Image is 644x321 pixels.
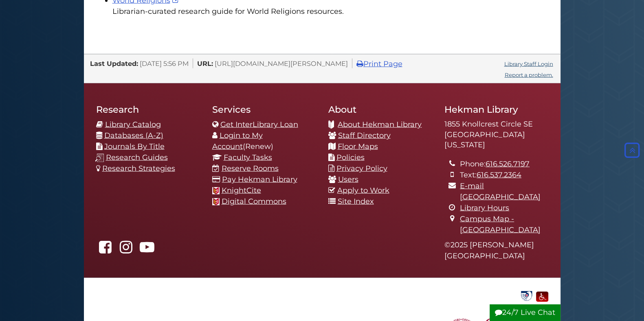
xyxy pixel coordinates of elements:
[138,245,156,254] a: Hekman Library on YouTube
[505,72,553,78] a: Report a problem.
[486,159,530,168] a: 616.526.7197
[106,153,168,162] a: Research Guides
[222,175,297,184] a: Pay Hekman Library
[338,131,391,140] a: Staff Directory
[104,142,165,151] a: Journals By Title
[96,245,115,254] a: Hekman Library on Facebook
[212,198,220,205] img: Calvin favicon logo
[102,164,175,173] a: Research Strategies
[336,164,387,173] a: Privacy Policy
[220,120,298,129] a: Get InterLibrary Loan
[212,131,263,151] a: Login to My Account
[356,60,363,68] i: Print Page
[460,159,548,170] li: Phone:
[105,120,161,129] a: Library Catalog
[224,153,272,162] a: Faculty Tasks
[444,240,548,262] p: © 2025 [PERSON_NAME][GEOGRAPHIC_DATA]
[328,104,432,115] h2: About
[197,59,213,68] span: URL:
[338,142,378,151] a: Floor Maps
[356,59,402,68] a: Print Page
[536,291,548,300] a: Disability Assistance
[460,181,541,201] a: E-mail [GEOGRAPHIC_DATA]
[215,59,348,68] span: [URL][DOMAIN_NAME][PERSON_NAME]
[104,131,163,140] a: Databases (A-Z)
[338,175,358,184] a: Users
[519,291,534,300] a: Government Documents Federal Depository Library
[338,120,422,129] a: About Hekman Library
[536,290,548,302] img: Disability Assistance
[490,304,560,321] button: 24/7 Live Chat
[222,186,261,195] a: KnightCite
[336,153,365,162] a: Policies
[95,154,104,162] img: research-guides-icon-white_37x37.png
[222,164,279,173] a: Reserve Rooms
[444,119,548,151] address: 1855 Knollcrest Circle SE [GEOGRAPHIC_DATA][US_STATE]
[444,104,548,115] h2: Hekman Library
[460,214,541,234] a: Campus Map - [GEOGRAPHIC_DATA]
[90,59,138,68] span: Last Updated:
[337,186,389,195] a: Apply to Work
[112,6,432,17] div: Librarian-curated research guide for World Religions resources.
[477,170,521,179] a: 616.537.2364
[212,104,316,115] h2: Services
[212,130,316,152] li: (Renew)
[117,245,136,254] a: hekmanlibrary on Instagram
[519,290,534,302] img: Government Documents Federal Depository Library
[504,61,553,67] a: Library Staff Login
[140,59,189,68] span: [DATE] 5:56 PM
[222,197,286,206] a: Digital Commons
[338,197,374,206] a: Site Index
[212,187,220,194] img: Calvin favicon logo
[460,203,509,212] a: Library Hours
[96,104,200,115] h2: Research
[460,170,548,181] li: Text:
[622,146,642,155] a: Back to Top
